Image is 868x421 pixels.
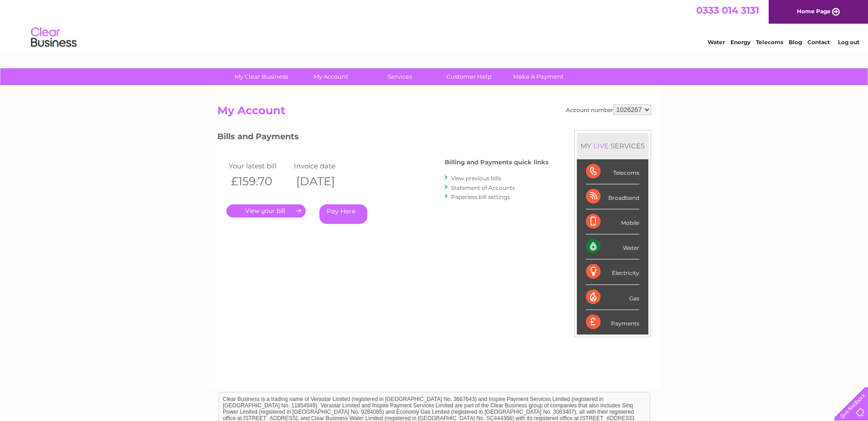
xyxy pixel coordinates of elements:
[730,39,750,46] a: Energy
[451,193,510,200] a: Paperless bill settings
[224,68,299,85] a: My Clear Business
[226,204,306,218] a: .
[31,24,77,51] img: logo.png
[586,209,639,234] div: Mobile
[696,5,759,16] a: 0333 014 3131
[292,160,357,172] td: Invoice date
[293,68,368,85] a: My Account
[807,39,830,46] a: Contact
[219,5,650,44] div: Clear Business is a trading name of Verastar Limited (registered in [GEOGRAPHIC_DATA] No. 3667643...
[756,39,783,46] a: Telecoms
[838,39,859,46] a: Log out
[217,130,549,146] h3: Bills and Payments
[362,68,437,85] a: Services
[451,184,515,191] a: Statement of Accounts
[591,142,611,150] div: LIVE
[586,234,639,259] div: Water
[451,175,501,182] a: View previous bills
[708,39,725,46] a: Water
[586,285,639,310] div: Gas
[292,172,357,191] th: [DATE]
[586,159,639,184] div: Telecoms
[431,68,507,85] a: Customer Help
[566,104,651,115] div: Account number
[319,204,367,224] a: Pay Here
[586,310,639,335] div: Payments
[226,160,292,172] td: Your latest bill
[789,39,802,46] a: Blog
[586,184,639,209] div: Broadband
[217,104,651,122] h2: My Account
[501,68,576,85] a: Make A Payment
[586,259,639,284] div: Electricity
[445,159,549,166] h4: Billing and Payments quick links
[226,172,292,191] th: £159.70
[577,133,648,159] div: MY SERVICES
